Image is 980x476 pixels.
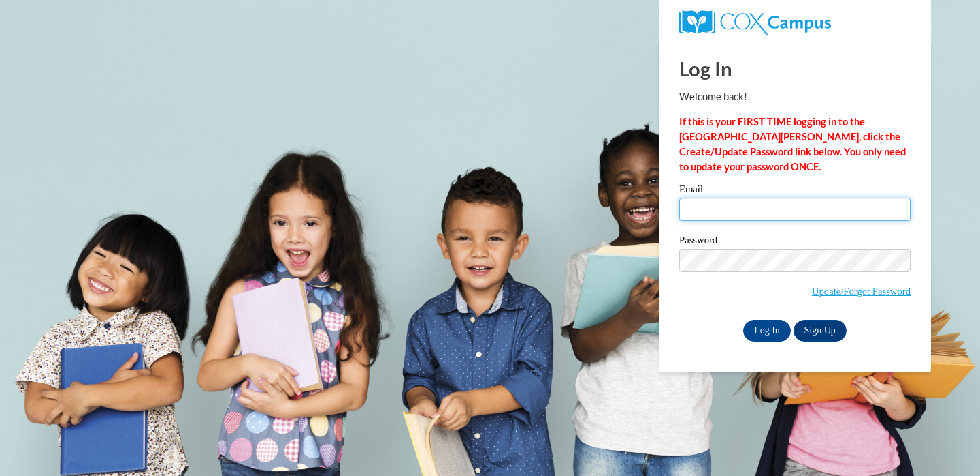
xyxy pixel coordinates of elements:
[679,116,906,173] strong: If this is your FIRST TIME logging in to the [GEOGRAPHIC_DATA][PERSON_NAME], click the Create/Upd...
[812,286,911,297] a: Update/Forgot Password
[679,89,911,104] p: Welcome back!
[794,320,847,342] a: Sign Up
[743,320,791,342] input: Log In
[679,55,911,83] h1: Log In
[679,235,911,249] label: Password
[679,10,831,35] img: COX Campus
[679,16,831,27] a: COX Campus
[679,184,911,198] label: Email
